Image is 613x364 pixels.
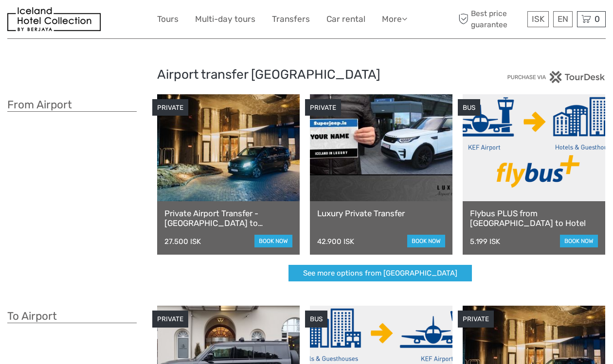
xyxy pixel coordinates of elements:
[456,8,525,30] span: Best price guarantee
[470,237,500,246] div: 5.199 ISK
[407,235,445,247] a: book now
[164,237,201,246] div: 27.500 ISK
[532,14,544,24] span: ISK
[157,12,179,26] a: Tours
[458,99,480,116] div: BUS
[288,265,472,282] a: See more options from [GEOGRAPHIC_DATA]
[272,12,310,26] a: Transfers
[195,12,255,26] a: Multi-day tours
[7,7,101,31] img: 481-8f989b07-3259-4bb0-90ed-3da368179bdc_logo_small.jpg
[553,11,573,27] div: EN
[157,67,456,83] h2: Airport transfer [GEOGRAPHIC_DATA]
[382,12,407,26] a: More
[164,208,292,228] a: Private Airport Transfer - [GEOGRAPHIC_DATA] to [GEOGRAPHIC_DATA]
[317,237,354,246] div: 42.900 ISK
[7,98,137,112] h3: From Airport
[254,235,292,247] a: book now
[593,14,601,24] span: 0
[152,99,188,116] div: PRIVATE
[305,99,341,116] div: PRIVATE
[507,71,606,83] img: PurchaseViaTourDesk.png
[326,12,365,26] a: Car rental
[305,311,327,328] div: BUS
[317,208,445,218] a: Luxury Private Transfer
[152,311,188,328] div: PRIVATE
[7,310,137,323] h3: To Airport
[560,235,598,247] a: book now
[458,311,494,328] div: PRIVATE
[470,208,598,228] a: Flybus PLUS from [GEOGRAPHIC_DATA] to Hotel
